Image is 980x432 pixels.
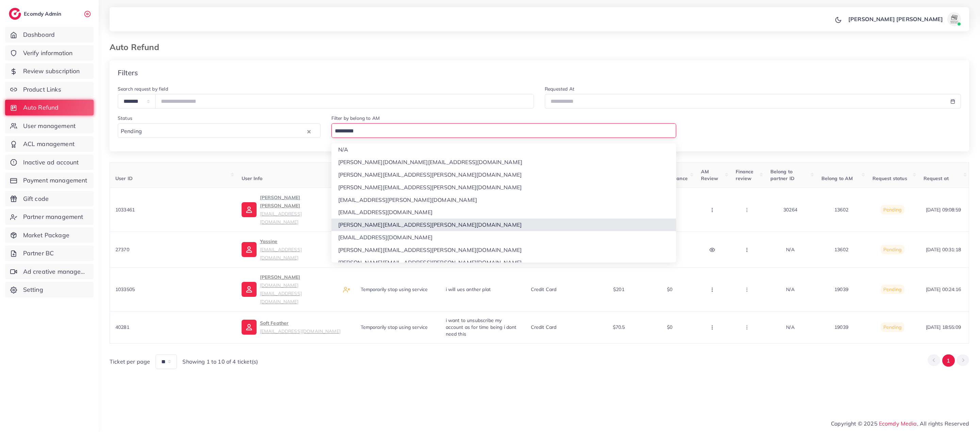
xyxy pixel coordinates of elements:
[23,285,43,294] span: Setting
[115,324,129,330] span: 40281
[242,237,338,262] a: Yassine[EMAIL_ADDRESS][DOMAIN_NAME]
[332,126,668,137] input: Search for option
[5,136,94,152] a: ACL management
[5,209,94,225] a: Partner management
[9,8,63,20] a: logoEcomdy Admin
[848,15,943,23] p: [PERSON_NAME] [PERSON_NAME]
[23,140,75,148] span: ACL management
[331,156,676,169] li: [PERSON_NAME][DOMAIN_NAME][EMAIL_ADDRESS][DOMAIN_NAME]
[260,273,338,306] p: [PERSON_NAME]
[118,123,321,138] div: Search for option
[242,282,257,297] img: ic-user-info.36bf1079.svg
[23,176,87,185] span: Payment management
[5,282,94,298] a: Setting
[928,354,969,367] ul: Pagination
[24,11,63,17] h2: Ecomdy Admin
[331,206,676,219] li: [EMAIL_ADDRESS][DOMAIN_NAME]
[23,158,79,167] span: Inactive ad account
[331,123,676,138] div: Search for option
[5,173,94,188] a: Payment management
[942,354,955,367] button: Go to page 1
[5,82,94,97] a: Product Links
[331,219,676,231] li: [PERSON_NAME][EMAIL_ADDRESS][PERSON_NAME][DOMAIN_NAME]
[115,175,133,181] span: User ID
[331,256,676,269] li: [PERSON_NAME][EMAIL_ADDRESS][PERSON_NAME][DOMAIN_NAME]
[5,118,94,134] a: User management
[9,8,21,20] img: logo
[23,49,73,58] span: Verify information
[331,194,676,206] li: [EMAIL_ADDRESS][PERSON_NAME][DOMAIN_NAME]
[242,175,262,181] span: User Info
[260,211,302,225] small: [EMAIL_ADDRESS][DOMAIN_NAME]
[5,264,94,279] a: Ad creative management
[23,122,76,130] span: User management
[23,249,54,258] span: Partner BC
[331,181,676,194] li: [PERSON_NAME][EMAIL_ADDRESS][PERSON_NAME][DOMAIN_NAME]
[115,286,135,292] span: 1033505
[5,63,94,79] a: Review subscription
[5,100,94,115] a: Auto Refund
[23,85,61,94] span: Product Links
[5,27,94,43] a: Dashboard
[23,30,55,39] span: Dashboard
[144,126,305,137] input: Search for option
[845,12,964,26] a: [PERSON_NAME] [PERSON_NAME]avatar
[23,212,83,221] span: Partner management
[115,207,135,213] span: 1033461
[23,194,49,203] span: Gift code
[947,12,961,26] img: avatar
[23,67,80,76] span: Review subscription
[331,169,676,181] li: [PERSON_NAME][EMAIL_ADDRESS][PERSON_NAME][DOMAIN_NAME]
[23,231,69,240] span: Market Package
[242,319,341,335] a: Soft Feather[EMAIL_ADDRESS][DOMAIN_NAME]
[23,267,88,276] span: Ad creative management
[331,244,676,256] li: [PERSON_NAME][EMAIL_ADDRESS][PERSON_NAME][DOMAIN_NAME]
[260,237,338,262] p: Yassine
[5,245,94,261] a: Partner BC
[260,282,302,304] small: [DOMAIN_NAME][EMAIL_ADDRESS][DOMAIN_NAME]
[260,193,338,226] p: [PERSON_NAME] [PERSON_NAME]
[260,328,341,334] small: [EMAIL_ADDRESS][DOMAIN_NAME]
[5,227,94,243] a: Market Package
[260,319,341,335] p: Soft Feather
[115,246,129,253] span: 27370
[260,246,302,260] small: [EMAIL_ADDRESS][DOMAIN_NAME]
[242,202,257,217] img: ic-user-info.36bf1079.svg
[331,143,676,156] li: N/A
[242,242,257,257] img: ic-user-info.36bf1079.svg
[5,155,94,170] a: Inactive ad account
[331,231,676,244] li: [EMAIL_ADDRESS][DOMAIN_NAME]
[242,320,257,335] img: ic-user-info.36bf1079.svg
[361,324,428,330] span: Temporarily stop using service
[361,286,428,292] span: Temporarily stop using service
[242,193,338,226] a: [PERSON_NAME] [PERSON_NAME][EMAIL_ADDRESS][DOMAIN_NAME]
[23,103,59,112] span: Auto Refund
[5,191,94,207] a: Gift code
[242,273,338,306] a: [PERSON_NAME][DOMAIN_NAME][EMAIL_ADDRESS][DOMAIN_NAME]
[5,45,94,61] a: Verify information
